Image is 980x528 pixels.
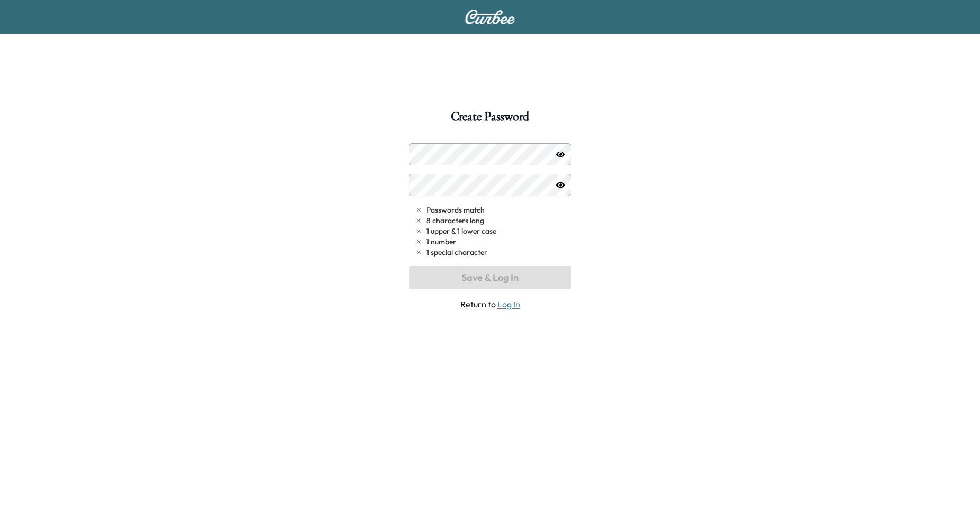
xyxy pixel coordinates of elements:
span: Return to [409,298,571,311]
a: Log In [497,299,520,310]
h1: Create Password [451,110,529,128]
span: 1 upper & 1 lower case [426,226,496,236]
img: Curbee Logo [465,10,515,24]
span: 1 special character [426,247,487,258]
span: 8 characters long [426,215,484,226]
span: Passwords match [426,205,485,215]
span: 1 number [426,236,456,247]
